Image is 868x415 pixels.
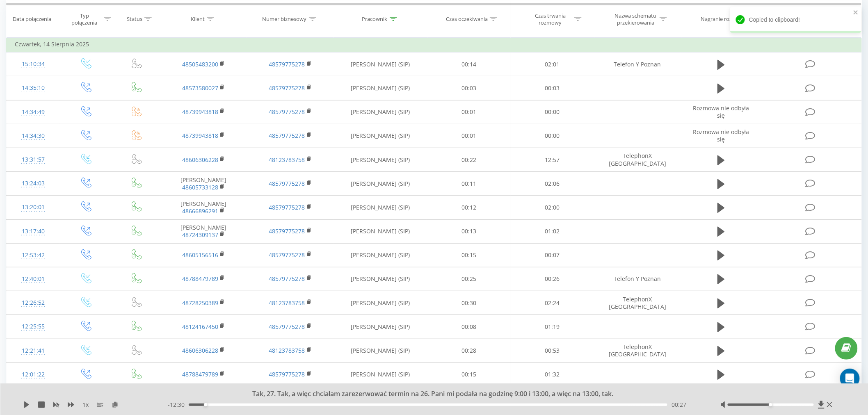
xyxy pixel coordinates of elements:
[15,223,52,239] div: 13:17:40
[15,247,52,263] div: 12:53:42
[511,124,594,148] td: 00:00
[511,219,594,243] td: 01:02
[511,315,594,339] td: 01:19
[594,52,681,76] td: Telefon Y Poznan
[427,291,511,315] td: 00:30
[427,76,511,100] td: 00:03
[15,343,52,359] div: 12:21:41
[182,251,218,259] a: 48605156516
[269,108,305,116] a: 48579775278
[333,76,427,100] td: [PERSON_NAME] (SIP)
[528,12,572,26] div: Czas trwania rozmowy
[427,315,511,339] td: 00:08
[511,52,594,76] td: 02:01
[511,363,594,386] td: 01:32
[15,199,52,215] div: 13:20:01
[191,16,205,23] div: Klient
[13,16,51,23] div: Data połączenia
[853,9,859,17] button: close
[160,172,247,196] td: [PERSON_NAME]
[594,148,681,172] td: TelephonX [GEOGRAPHIC_DATA]
[427,172,511,196] td: 00:11
[105,390,754,399] div: Tak, 27. Tak, a więc chciałam zarezerwować termin na 26. Pani mi podała na godzinę 9:00 i 13:00, ...
[427,267,511,291] td: 00:25
[427,124,511,148] td: 00:01
[511,76,594,100] td: 00:03
[269,84,305,92] a: 48579775278
[594,267,681,291] td: Telefon Y Poznan
[15,56,52,72] div: 15:10:34
[15,152,52,168] div: 13:31:57
[840,369,860,388] div: Open Intercom Messenger
[269,370,305,378] a: 48579775278
[182,275,218,283] a: 48788479789
[511,148,594,172] td: 12:57
[269,60,305,68] a: 48579775278
[333,148,427,172] td: [PERSON_NAME] (SIP)
[182,84,218,92] a: 48573580027
[511,339,594,363] td: 00:53
[333,219,427,243] td: [PERSON_NAME] (SIP)
[269,251,305,259] a: 48579775278
[511,243,594,267] td: 00:07
[511,172,594,196] td: 02:06
[182,231,218,239] a: 48724309137
[427,243,511,267] td: 00:15
[182,299,218,307] a: 48728250389
[15,271,52,287] div: 12:40:01
[333,196,427,219] td: [PERSON_NAME] (SIP)
[701,16,747,23] div: Nagranie rozmowy
[333,363,427,386] td: [PERSON_NAME] (SIP)
[15,128,52,144] div: 14:34:30
[269,132,305,139] a: 48579775278
[333,291,427,315] td: [PERSON_NAME] (SIP)
[160,196,247,219] td: [PERSON_NAME]
[15,295,52,311] div: 12:26:52
[693,104,749,119] span: Rozmowa nie odbyła się
[427,196,511,219] td: 00:12
[182,108,218,116] a: 48739943818
[672,401,686,409] span: 00:27
[67,12,102,26] div: Typ połączenia
[7,36,862,52] td: Czwartek, 14 Sierpnia 2025
[269,180,305,187] a: 48579775278
[362,16,388,23] div: Pracownik
[511,196,594,219] td: 02:00
[511,291,594,315] td: 02:24
[182,207,218,215] a: 48666896291
[769,403,772,406] div: Accessibility label
[269,156,305,164] a: 48123783758
[168,401,189,409] span: - 12:30
[333,124,427,148] td: [PERSON_NAME] (SIP)
[427,363,511,386] td: 00:15
[204,403,207,406] div: Accessibility label
[182,347,218,354] a: 48606306228
[15,176,52,192] div: 13:24:03
[182,132,218,139] a: 48739943818
[269,203,305,211] a: 48579775278
[427,339,511,363] td: 00:28
[263,16,307,23] div: Numer biznesowy
[182,370,218,378] a: 48788479789
[182,60,218,68] a: 48505483200
[333,315,427,339] td: [PERSON_NAME] (SIP)
[594,339,681,363] td: TelephonX [GEOGRAPHIC_DATA]
[614,12,658,26] div: Nazwa schematu przekierowania
[427,219,511,243] td: 00:13
[511,100,594,124] td: 00:00
[269,323,305,331] a: 48579775278
[333,100,427,124] td: [PERSON_NAME] (SIP)
[333,243,427,267] td: [PERSON_NAME] (SIP)
[446,16,488,23] div: Czas oczekiwania
[15,104,52,120] div: 14:34:49
[333,339,427,363] td: [PERSON_NAME] (SIP)
[594,291,681,315] td: TelephonX [GEOGRAPHIC_DATA]
[15,319,52,335] div: 12:25:55
[269,347,305,354] a: 48123783758
[730,7,861,33] div: Copied to clipboard!
[333,52,427,76] td: [PERSON_NAME] (SIP)
[333,267,427,291] td: [PERSON_NAME] (SIP)
[182,156,218,164] a: 48606306228
[427,100,511,124] td: 00:01
[160,219,247,243] td: [PERSON_NAME]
